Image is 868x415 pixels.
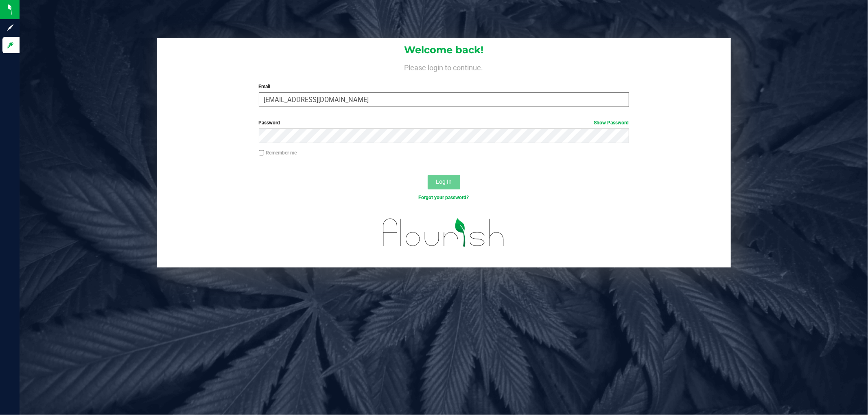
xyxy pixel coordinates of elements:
[6,24,14,32] inline-svg: Sign up
[419,195,469,200] a: Forgot your password?
[259,120,280,126] span: Password
[259,83,629,90] label: Email
[372,210,516,256] img: flourish_logo.svg
[6,41,14,49] inline-svg: Log in
[259,149,297,156] label: Remember me
[428,175,460,189] button: Log In
[436,178,452,185] span: Log In
[157,62,731,72] h4: Please login to continue.
[157,45,731,55] h1: Welcome back!
[594,120,629,126] a: Show Password
[259,150,265,156] input: Remember me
